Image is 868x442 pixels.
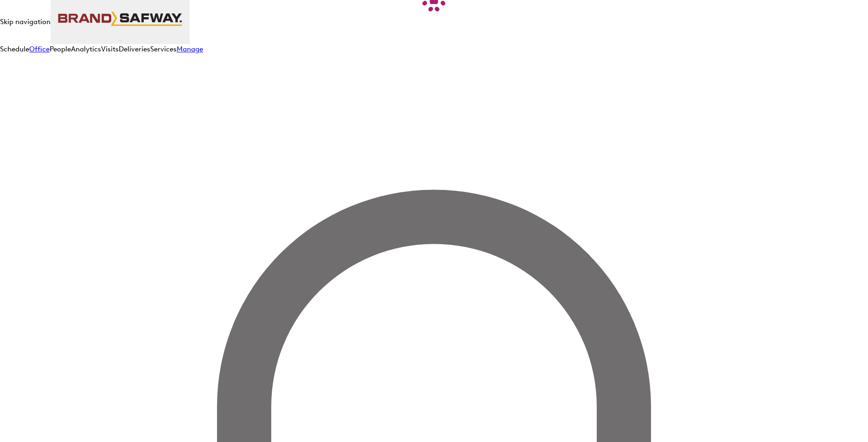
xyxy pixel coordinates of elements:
[50,45,71,53] a: People
[150,45,177,53] a: Services
[119,45,150,53] a: Deliveries
[29,45,50,53] a: Office
[71,45,101,53] a: Analytics
[177,45,203,53] a: Manage
[101,45,119,53] a: Visits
